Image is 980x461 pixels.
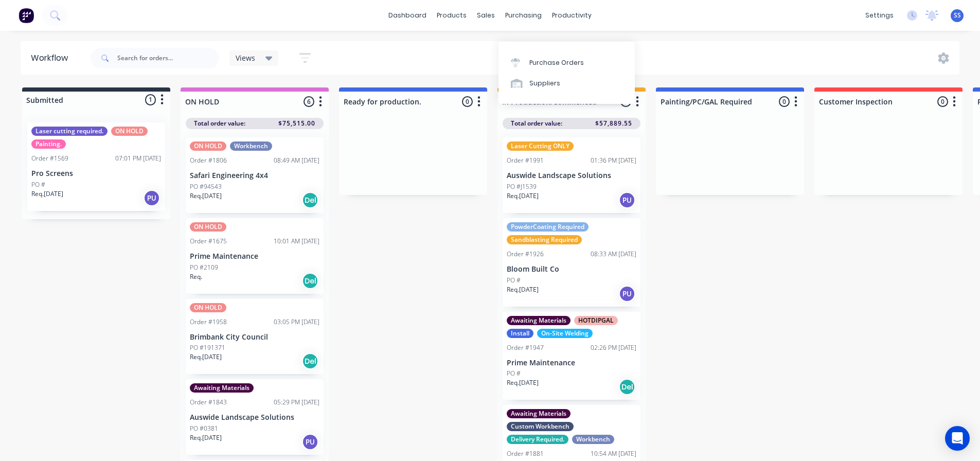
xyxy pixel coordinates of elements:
[954,11,961,20] span: SS
[945,426,970,451] div: Open Intercom Messenger
[190,171,319,180] p: Safari Engineering 4x4
[529,58,584,67] div: Purchase Orders
[503,312,640,400] div: Awaiting MaterialsHOTDIPGALInstallOn-Site WeldingOrder #194702:26 PM [DATE]Prime MaintenancePO #R...
[591,250,636,259] div: 08:33 AM [DATE]
[619,379,635,395] div: Del
[190,182,222,191] p: PO #94543
[498,52,635,73] a: Purchase Orders
[537,329,593,338] div: On-Site Welding
[186,137,324,213] div: ON HOLDWorkbenchOrder #180608:49 AM [DATE]Safari Engineering 4x4PO #94543Req.[DATE]Del
[619,192,635,208] div: PU
[511,119,562,128] span: Total order value:
[503,137,640,213] div: Laser Cutting ONLYOrder #199101:36 PM [DATE]Auswide Landscape SolutionsPO #J1539Req.[DATE]PU
[190,156,227,165] div: Order #1806
[190,398,227,407] div: Order #1843
[19,8,34,23] img: Factory
[507,171,636,180] p: Auswide Landscape Solutions
[507,422,574,431] div: Custom Workbench
[860,8,899,23] div: settings
[503,218,640,307] div: PowderCoating RequiredSandblasting RequiredOrder #192608:33 AM [DATE]Bloom Built CoPO #Req.[DATE]PU
[302,273,318,289] div: Del
[274,398,319,407] div: 05:29 PM [DATE]
[194,119,245,128] span: Total order value:
[115,154,161,163] div: 07:01 PM [DATE]
[190,141,226,151] div: ON HOLD
[278,119,315,128] span: $75,515.00
[117,48,219,68] input: Search for orders...
[190,424,218,433] p: PO #0381
[507,276,521,285] p: PO #
[383,8,432,23] a: dashboard
[432,8,472,23] div: products
[507,141,574,151] div: Laser Cutting ONLY
[302,192,318,208] div: Del
[186,299,324,375] div: ON HOLDOrder #195803:05 PM [DATE]Brimbank City CouncilPO #191371Req.[DATE]Del
[507,182,537,191] p: PO #J1539
[507,409,571,418] div: Awaiting Materials
[190,237,227,246] div: Order #1675
[507,435,568,444] div: Delivery Required.
[507,316,571,325] div: Awaiting Materials
[236,52,255,63] span: Views
[186,218,324,294] div: ON HOLDOrder #167510:01 AM [DATE]Prime MaintenancePO #2109Req.Del
[230,141,272,151] div: Workbench
[500,8,547,23] div: purchasing
[190,191,222,201] p: Req. [DATE]
[31,189,63,199] p: Req. [DATE]
[591,156,636,165] div: 01:36 PM [DATE]
[619,286,635,302] div: PU
[111,127,148,136] div: ON HOLD
[507,265,636,274] p: Bloom Built Co
[507,285,539,294] p: Req. [DATE]
[507,343,544,352] div: Order #1947
[190,317,227,327] div: Order #1958
[302,434,318,450] div: PU
[472,8,500,23] div: sales
[302,353,318,369] div: Del
[507,359,636,367] p: Prime Maintenance
[186,379,324,455] div: Awaiting MaterialsOrder #184305:29 PM [DATE]Auswide Landscape SolutionsPO #0381Req.[DATE]PU
[507,250,544,259] div: Order #1926
[507,235,582,244] div: Sandblasting Required
[190,343,225,352] p: PO #191371
[274,237,319,246] div: 10:01 AM [DATE]
[190,413,319,422] p: Auswide Landscape Solutions
[507,449,544,458] div: Order #1881
[572,435,614,444] div: Workbench
[591,343,636,352] div: 02:26 PM [DATE]
[507,191,539,201] p: Req. [DATE]
[574,316,618,325] div: HOTDIPGAL
[529,79,560,88] div: Suppliers
[31,52,73,64] div: Workflow
[595,119,632,128] span: $57,889.55
[274,156,319,165] div: 08:49 AM [DATE]
[190,252,319,261] p: Prime Maintenance
[31,154,68,163] div: Order #1569
[190,333,319,342] p: Brimbank City Council
[507,378,539,387] p: Req. [DATE]
[31,169,161,178] p: Pro Screens
[507,329,533,338] div: Install
[190,263,218,272] p: PO #2109
[190,383,254,393] div: Awaiting Materials
[547,8,597,23] div: productivity
[507,156,544,165] div: Order #1991
[190,433,222,442] p: Req. [DATE]
[190,222,226,232] div: ON HOLD
[27,122,165,211] div: Laser cutting required.ON HOLDPainting.Order #156907:01 PM [DATE]Pro ScreensPO #Req.[DATE]PU
[507,222,589,232] div: PowderCoating Required
[31,127,108,136] div: Laser cutting required.
[31,180,45,189] p: PO #
[190,272,202,281] p: Req.
[274,317,319,327] div: 03:05 PM [DATE]
[498,73,635,94] a: Suppliers
[31,139,66,149] div: Painting.
[591,449,636,458] div: 10:54 AM [DATE]
[507,369,521,378] p: PO #
[190,303,226,312] div: ON HOLD
[190,352,222,362] p: Req. [DATE]
[144,190,160,206] div: PU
